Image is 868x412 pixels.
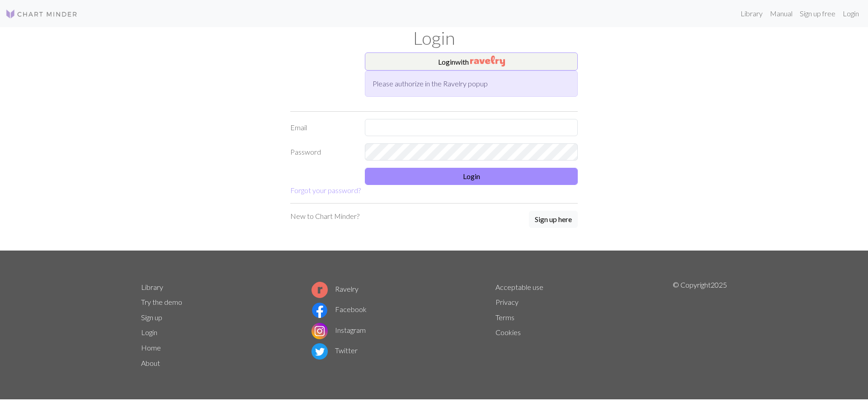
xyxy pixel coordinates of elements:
[796,5,839,23] a: Sign up free
[495,313,514,322] a: Terms
[285,143,359,161] label: Password
[5,9,78,19] img: Logo
[136,27,732,49] h1: Login
[839,5,863,23] a: Login
[311,284,359,293] a: Ravelry
[529,211,578,229] a: Sign up here
[495,328,521,336] a: Cookies
[141,343,161,352] a: Home
[141,328,157,336] a: Login
[290,186,361,194] a: Forgot your password?
[311,282,328,298] img: Ravelry logo
[365,52,578,71] button: Loginwith
[365,168,578,185] button: Login
[311,346,358,355] a: Twitter
[365,71,578,97] div: Please authorize in the Ravelry popup
[311,323,328,339] img: Instagram logo
[311,343,328,360] img: Twitter logo
[529,211,578,228] button: Sign up here
[141,283,163,291] a: Library
[141,313,162,322] a: Sign up
[495,283,543,291] a: Acceptable use
[290,211,359,222] p: New to Chart Minder?
[673,279,727,371] p: © Copyright 2025
[285,119,359,136] label: Email
[470,56,505,66] img: Ravelry
[311,305,367,313] a: Facebook
[141,359,160,367] a: About
[311,302,328,318] img: Facebook logo
[311,326,366,334] a: Instagram
[737,5,766,23] a: Library
[495,298,519,306] a: Privacy
[766,5,796,23] a: Manual
[141,298,182,306] a: Try the demo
